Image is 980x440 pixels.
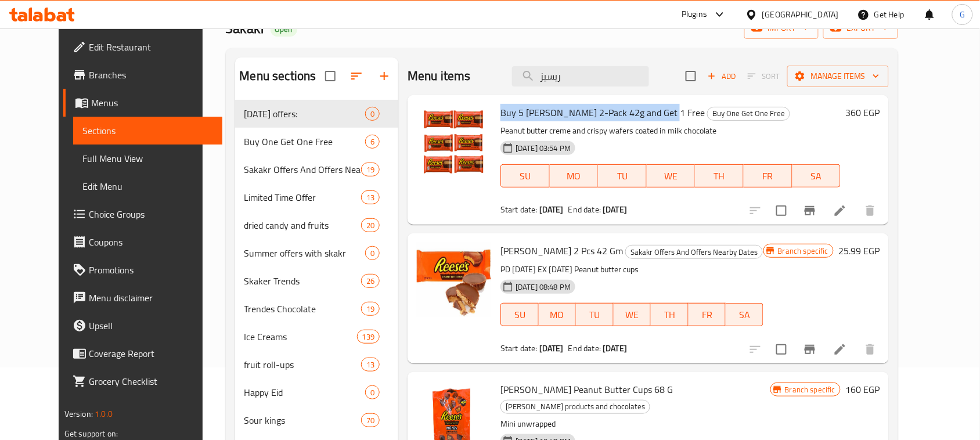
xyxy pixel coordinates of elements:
[682,8,707,21] div: Plugins
[512,66,649,86] input: search
[365,135,380,149] div: items
[362,220,379,231] span: 20
[89,291,213,305] span: Menu disclaimer
[244,190,361,204] span: Limited Time Offer
[773,246,833,257] span: Branch specific
[651,168,691,185] span: WE
[408,67,471,85] h2: Menu items
[235,128,399,156] div: Buy One Get One Free6
[244,246,366,260] span: Summer offers with skakr
[845,104,880,121] h6: 360 EGP
[603,202,627,217] b: [DATE]
[361,218,380,232] div: items
[626,246,762,259] span: Sakakr Offers And Offers Nearby Dates
[693,306,722,323] span: FR
[235,295,399,323] div: Trendes Chocolate19
[506,168,545,185] span: SU
[235,239,399,267] div: Summer offers with skakr0
[539,341,564,356] b: [DATE]
[357,330,380,344] div: items
[244,107,366,121] span: [DATE] offers:
[576,303,614,326] button: TU
[235,211,399,239] div: dried candy and fruits20
[748,168,788,185] span: FR
[365,385,380,399] div: items
[706,70,737,83] span: Add
[762,8,839,21] div: [GEOGRAPHIC_DATA]
[63,200,222,228] a: Choice Groups
[82,124,213,138] span: Sections
[769,337,794,362] span: Select to update
[63,89,222,117] a: Menus
[614,303,651,326] button: WE
[838,243,880,259] h6: 25.99 EGP
[235,183,399,211] div: Limited Time Offer13
[244,274,361,288] div: Skaker Trends
[89,235,213,249] span: Coupons
[235,156,399,183] div: Sakakr Offers And Offers Nearby Dates19
[568,202,601,217] span: End date:
[361,274,380,288] div: items
[362,359,379,370] span: 13
[500,417,770,431] p: Mini unwrapped
[792,164,841,187] button: SA
[689,303,726,326] button: FR
[797,168,837,185] span: SA
[366,136,379,147] span: 6
[647,164,696,187] button: WE
[235,351,399,378] div: fruit roll-ups13
[244,413,361,427] div: Sour kings
[603,341,627,356] b: [DATE]
[740,67,787,85] span: Select section first
[63,284,222,312] a: Menu disclaimer
[362,164,379,175] span: 19
[500,164,549,187] button: SU
[244,218,361,232] span: dried candy and fruits
[235,406,399,434] div: Sour kings70
[244,135,366,149] span: Buy One Get One Free
[695,164,744,187] button: TH
[554,168,594,185] span: MO
[235,100,399,128] div: [DATE] offers:0
[358,331,379,342] span: 139
[63,228,222,256] a: Coupons
[64,406,93,421] span: Version:
[365,246,380,260] div: items
[960,8,965,21] span: G
[833,21,889,35] span: export
[73,117,222,145] a: Sections
[63,312,222,340] a: Upsell
[845,381,880,398] h6: 160 EGP
[240,67,316,85] h2: Menu sections
[63,33,222,61] a: Edit Restaurant
[550,164,599,187] button: MO
[244,163,361,176] span: Sakakr Offers And Offers Nearby Dates
[343,62,370,90] span: Sort sections
[625,245,763,259] div: Sakakr Offers And Offers Nearby Dates
[703,67,740,85] button: Add
[244,358,361,372] span: fruit roll-ups
[500,202,538,217] span: Start date:
[543,306,572,323] span: MO
[598,164,647,187] button: TU
[655,306,684,323] span: TH
[539,202,564,217] b: [DATE]
[856,336,884,363] button: delete
[744,164,792,187] button: FR
[511,143,575,154] span: [DATE] 03:54 PM
[726,303,763,326] button: SA
[618,306,647,323] span: WE
[568,341,601,356] span: End date:
[244,330,357,344] span: Ice Creams
[89,263,213,277] span: Promotions
[361,413,380,427] div: items
[539,303,577,326] button: MO
[500,242,623,259] span: [PERSON_NAME] 2 Pcs 42 Gm
[95,406,113,421] span: 1.0.0
[361,163,380,176] div: items
[780,384,840,395] span: Branch specific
